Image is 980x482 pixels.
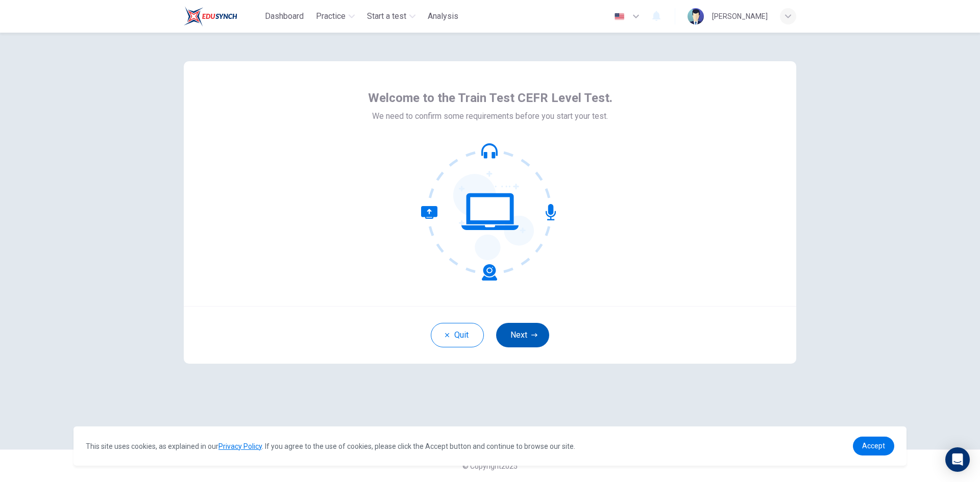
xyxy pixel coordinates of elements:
span: This site uses cookies, as explained in our . If you agree to the use of cookies, please click th... [86,442,575,450]
img: en [613,13,626,20]
a: dismiss cookie message [853,437,894,455]
span: Dashboard [265,10,304,22]
a: Privacy Policy [218,442,262,450]
div: Open Intercom Messenger [945,447,970,472]
a: Train Test logo [184,6,261,27]
button: Next [496,323,549,347]
span: We need to confirm some requirements before you start your test. [372,110,608,122]
span: Start a test [367,10,406,22]
button: Dashboard [261,7,308,26]
span: Practice [316,10,346,22]
img: Profile picture [688,8,704,24]
img: Train Test logo [184,6,237,27]
span: © Copyright 2025 [462,462,518,470]
button: Quit [431,323,484,347]
div: [PERSON_NAME] [712,10,768,22]
span: Analysis [428,10,458,22]
button: Analysis [424,7,462,26]
button: Practice [312,7,359,26]
div: cookieconsent [73,426,906,466]
button: Start a test [363,7,420,26]
span: Welcome to the Train Test CEFR Level Test. [368,90,612,106]
span: Accept [862,442,885,450]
